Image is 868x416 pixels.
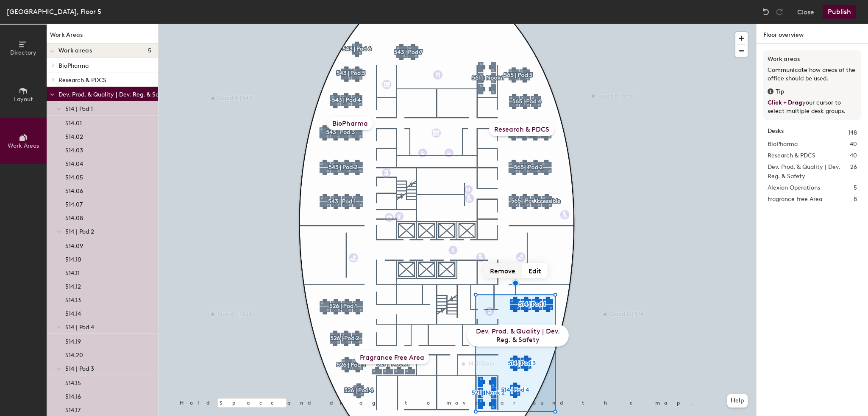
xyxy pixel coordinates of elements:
h1: Work Areas [47,30,158,44]
p: 514.09 [65,240,83,250]
p: Research & PDCS [58,74,151,85]
p: Communicate how areas of the office should be used. [768,66,857,83]
div: Tip [768,87,857,96]
h3: Work areas [768,55,857,64]
span: Work Areas [8,142,39,149]
p: 514.01 [65,117,82,127]
button: Publish [823,5,856,19]
div: [GEOGRAPHIC_DATA], Floor 5 [7,6,101,17]
button: Edit [522,263,548,278]
p: BioPharma [58,60,151,71]
span: Click + Drag [768,99,802,106]
span: BioPharma [768,140,798,149]
p: 514.04 [65,158,83,168]
p: 514.16 [65,391,81,400]
span: 40 [850,140,857,149]
div: Dev. Prod. & Quality | Dev. Reg. & Safety [467,325,569,347]
p: 514.05 [65,171,83,181]
span: Fragrance Free Area [768,195,822,204]
span: 514 | Pod 1 [65,105,93,113]
p: 514.19 [65,336,81,345]
p: 514.07 [65,198,83,208]
img: Redo [775,8,784,16]
p: 514.20 [65,349,83,359]
span: Research & PDCS [768,151,815,160]
span: 26 [850,163,857,181]
button: Close [797,5,814,19]
p: 514.17 [65,404,81,414]
span: 514 | Pod 3 [65,365,94,372]
span: 5 [854,183,857,193]
span: 514 | Pod 4 [65,324,94,331]
button: Help [727,394,748,408]
div: Research & PDCS [489,123,554,136]
p: 514.13 [65,294,81,304]
span: 8 [854,195,857,204]
div: BioPharma [327,117,373,130]
img: Undo [762,8,770,16]
p: Dev. Prod. & Quality | Dev. Reg. & Safety [58,88,170,99]
span: 148 [848,128,857,138]
span: Layout [14,96,33,103]
h1: Floor overview [757,24,868,44]
p: your cursor to select multiple desk groups. [768,99,857,116]
span: Work areas [58,47,92,54]
span: Alexion Operations [768,183,820,193]
strong: Desks [768,128,784,138]
p: 514.02 [65,131,83,141]
span: 40 [850,151,857,160]
p: 514.03 [65,144,83,154]
p: 514.15 [65,377,81,387]
span: 5 [148,47,151,54]
span: Dev. Prod. & Quality | Dev. Reg. & Safety [768,163,850,181]
span: Directory [10,49,36,56]
p: 514.14 [65,308,81,317]
div: Fragrance Free Area [355,351,429,364]
button: Remove [484,263,522,278]
span: 514 | Pod 2 [65,228,94,235]
p: 514.06 [65,185,83,195]
p: 514.11 [65,267,80,277]
p: 514.10 [65,253,81,263]
p: 514.12 [65,281,81,290]
p: 514.08 [65,212,83,222]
